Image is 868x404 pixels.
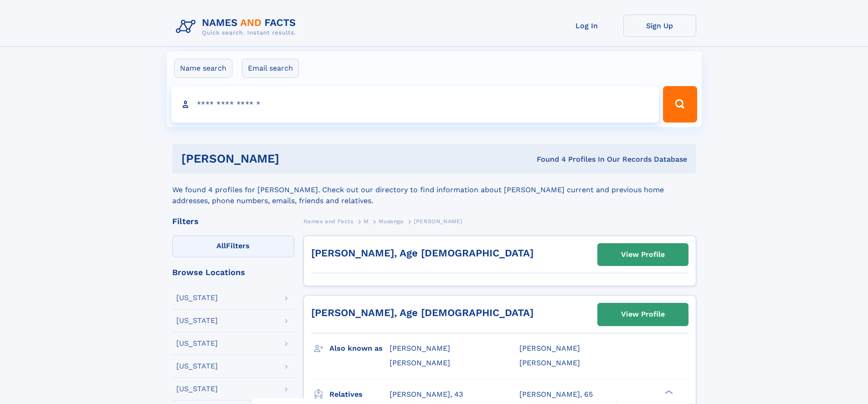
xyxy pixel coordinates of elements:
div: Filters [172,217,294,225]
a: [PERSON_NAME], 65 [519,389,593,399]
span: [PERSON_NAME] [390,358,450,367]
label: Name search [174,59,232,78]
div: Found 4 Profiles In Our Records Database [408,154,687,164]
a: Log In [550,15,623,37]
h3: Relatives [329,387,390,402]
label: Filters [172,235,294,257]
div: [US_STATE] [176,294,218,302]
div: View Profile [621,244,665,265]
div: View Profile [621,304,665,325]
span: [PERSON_NAME] [519,358,580,367]
div: [US_STATE] [176,385,218,393]
span: [PERSON_NAME] [414,218,462,225]
a: M [364,215,369,227]
button: Search Button [663,86,697,123]
div: [US_STATE] [176,317,218,324]
label: Email search [242,59,299,78]
span: M [364,218,369,225]
div: ❯ [663,389,673,395]
a: Musenga [379,215,403,227]
div: We found 4 profiles for [PERSON_NAME]. Check out our directory to find information about [PERSON_... [172,174,696,206]
a: [PERSON_NAME], Age [DEMOGRAPHIC_DATA] [311,307,534,318]
a: Sign Up [623,15,696,37]
div: [US_STATE] [176,363,218,370]
a: [PERSON_NAME], 43 [390,389,463,399]
a: Names and Facts [303,215,354,227]
h1: [PERSON_NAME] [181,153,408,164]
span: All [216,241,226,250]
div: [US_STATE] [176,340,218,347]
span: [PERSON_NAME] [390,344,450,353]
span: Musenga [379,218,403,225]
a: View Profile [598,244,688,266]
a: [PERSON_NAME], Age [DEMOGRAPHIC_DATA] [311,247,534,259]
div: Browse Locations [172,268,294,276]
h3: Also known as [329,341,390,356]
img: Logo Names and Facts [172,15,303,39]
input: search input [171,86,659,123]
span: [PERSON_NAME] [519,344,580,353]
a: View Profile [598,303,688,325]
